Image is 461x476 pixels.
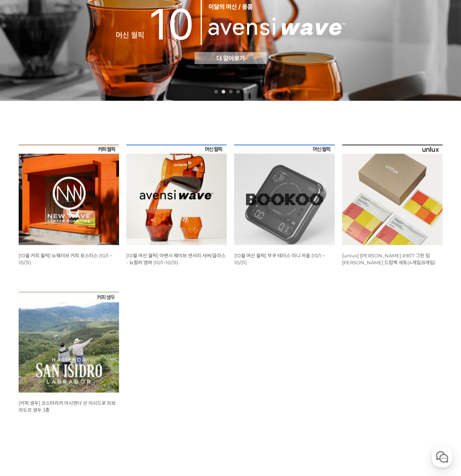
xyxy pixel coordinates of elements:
[234,253,324,265] a: [10월 머신 월픽] 부쿠 테미스 미니 저울 (10/1 ~ 10/31)
[342,145,442,245] img: [unlux] 파나마 잰슨 #907 그린 팁 게이샤 워시드 드립백 세트(4개입/8개입)
[19,253,112,265] a: [10월 커피 월픽] 뉴웨이브 커피 로스터스 (10/1 ~ 10/31)
[48,231,94,250] a: 대화
[19,292,119,392] img: 코스타리카 아시엔다 산 이시드로 라브라도르
[126,253,226,265] a: [10월 머신 월픽] 아벤시 웨이브 센서리 서버/글라스 - 뉴컬러 앰버 (10/1~10/31)
[67,243,76,249] span: 대화
[2,231,48,250] a: 홈
[236,90,240,93] a: 4
[243,90,247,93] a: 5
[94,231,140,250] a: 설정
[126,145,227,245] img: [10월 머신 월픽] 아벤시 웨이브 센서리 서버/글라스 - 뉴컬러 앰버 (10/1~10/31)
[342,253,435,265] a: [unlux] [PERSON_NAME] #907 그린 팁 [PERSON_NAME] 드립백 세트(4개입/8개입)
[19,145,119,245] img: [10월 커피 월픽] 뉴웨이브 커피 로스터스 (10/1 ~ 10/31)
[229,90,233,93] a: 3
[23,242,27,248] span: 홈
[214,90,218,93] a: 1
[222,90,225,93] a: 2
[234,145,334,245] img: [10월 머신 월픽] 부쿠 테미스 미니 저울 (10/1 ~ 10/31)
[113,242,122,248] span: 설정
[19,400,116,413] a: [커피 생두] 코스타리카 아시엔다 산 이시드로 라브라도르 생두 3종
